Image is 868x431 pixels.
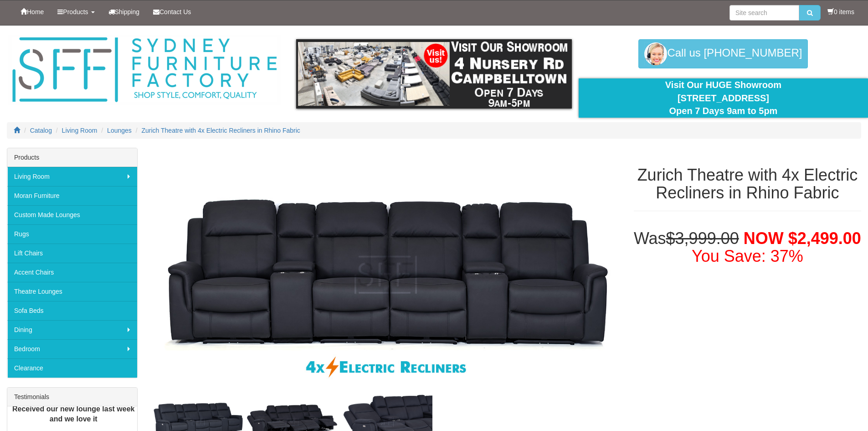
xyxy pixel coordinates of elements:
[634,229,861,265] h1: Was
[666,229,739,248] del: $3,999.00
[744,229,861,248] span: NOW $2,499.00
[115,8,140,16] span: Shipping
[7,244,137,263] a: Lift Chairs
[7,339,137,358] a: Bedroom
[634,166,861,202] h1: Zurich Theatre with 4x Electric Recliners in Rhino Fabric
[51,0,101,23] a: Products
[7,148,137,167] div: Products
[7,301,137,320] a: Sofa Beds
[142,127,300,134] a: Zurich Theatre with 4x Electric Recliners in Rhino Fabric
[12,405,135,423] b: Received our new lounge last week and we love it
[107,127,132,134] a: Lounges
[7,388,137,406] div: Testimonials
[296,39,572,109] img: showroom.gif
[7,358,137,378] a: Clearance
[7,205,137,224] a: Custom Made Lounges
[7,224,137,244] a: Rugs
[7,263,137,282] a: Accent Chairs
[14,0,51,23] a: Home
[7,167,137,186] a: Living Room
[146,0,198,23] a: Contact Us
[586,78,861,118] div: Visit Our HUGE Showroom [STREET_ADDRESS] Open 7 Days 9am to 5pm
[7,320,137,339] a: Dining
[30,127,52,134] a: Catalog
[27,8,44,16] span: Home
[102,0,147,23] a: Shipping
[159,8,191,16] span: Contact Us
[7,186,137,205] a: Moran Furniture
[8,35,281,105] img: Sydney Furniture Factory
[827,7,854,16] li: 0 items
[62,127,98,134] a: Living Room
[63,8,88,16] span: Products
[7,282,137,301] a: Theatre Lounges
[692,247,803,265] font: You Save: 37%
[729,5,799,21] input: Site search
